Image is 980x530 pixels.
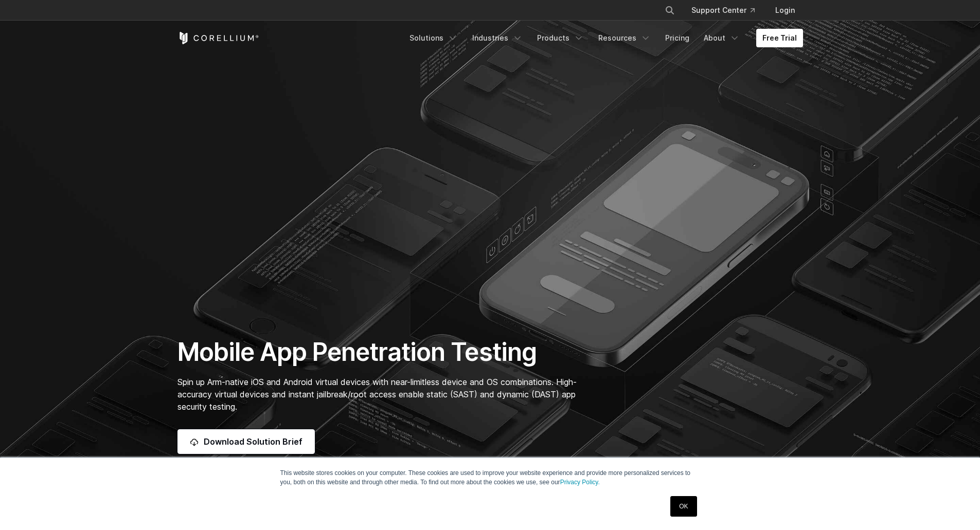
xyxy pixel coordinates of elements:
a: Resources [592,29,657,47]
a: Industries [466,29,529,47]
div: Navigation Menu [652,1,803,20]
a: Solutions [403,29,464,47]
p: This website stores cookies on your computer. These cookies are used to improve your website expe... [280,468,700,487]
a: Products [531,29,590,47]
div: Navigation Menu [403,29,803,47]
a: Login [767,1,803,20]
a: Download Solution Brief [177,429,315,454]
button: Search [661,1,679,20]
a: Support Center [683,1,763,20]
span: Spin up Arm-native iOS and Android virtual devices with near-limitless device and OS combinations... [177,377,577,412]
a: Corellium Home [177,32,259,44]
h1: Mobile App Penetration Testing [177,337,587,368]
a: Privacy Policy. [560,479,600,486]
a: About [698,29,746,47]
span: Download Solution Brief [204,435,302,448]
a: Pricing [659,29,696,47]
a: Free Trial [756,29,803,47]
a: OK [670,496,697,517]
